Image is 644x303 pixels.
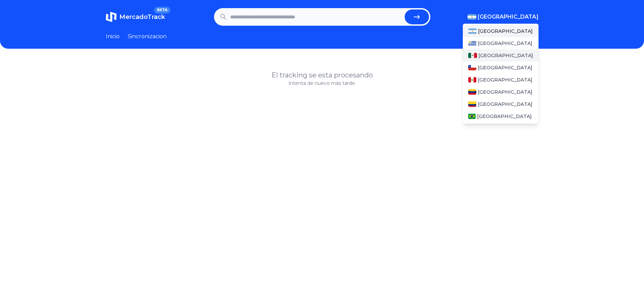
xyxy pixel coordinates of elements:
[106,70,539,80] h1: El tracking se esta procesando
[463,62,539,74] a: Chile[GEOGRAPHIC_DATA]
[468,14,476,20] img: Argentina
[468,114,476,119] img: Brasil
[106,11,165,22] a: MercadoTrackBETA
[478,52,533,59] span: [GEOGRAPHIC_DATA]
[468,28,477,34] img: Argentina
[154,7,170,14] span: BETA
[477,113,532,120] span: [GEOGRAPHIC_DATA]
[468,13,539,21] button: [GEOGRAPHIC_DATA]
[468,77,476,83] img: Peru
[128,32,167,41] a: Sincronizacion
[468,41,476,46] img: Uruguay
[106,80,539,87] p: Intenta de nuevo más tarde.
[478,101,532,108] span: [GEOGRAPHIC_DATA]
[463,49,539,62] a: Mexico[GEOGRAPHIC_DATA]
[106,32,120,41] a: Inicio
[463,98,539,110] a: Colombia[GEOGRAPHIC_DATA]
[478,89,532,95] span: [GEOGRAPHIC_DATA]
[463,86,539,98] a: Venezuela[GEOGRAPHIC_DATA]
[463,25,539,37] a: Argentina[GEOGRAPHIC_DATA]
[463,74,539,86] a: Peru[GEOGRAPHIC_DATA]
[478,40,532,47] span: [GEOGRAPHIC_DATA]
[478,28,533,34] span: [GEOGRAPHIC_DATA]
[463,110,539,122] a: Brasil[GEOGRAPHIC_DATA]
[463,37,539,49] a: Uruguay[GEOGRAPHIC_DATA]
[106,11,117,22] img: MercadoTrack
[468,65,476,70] img: Chile
[468,89,476,95] img: Venezuela
[478,64,532,71] span: [GEOGRAPHIC_DATA]
[468,53,477,58] img: Mexico
[478,13,539,21] span: [GEOGRAPHIC_DATA]
[119,13,165,21] span: MercadoTrack
[478,76,532,83] span: [GEOGRAPHIC_DATA]
[468,101,476,107] img: Colombia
